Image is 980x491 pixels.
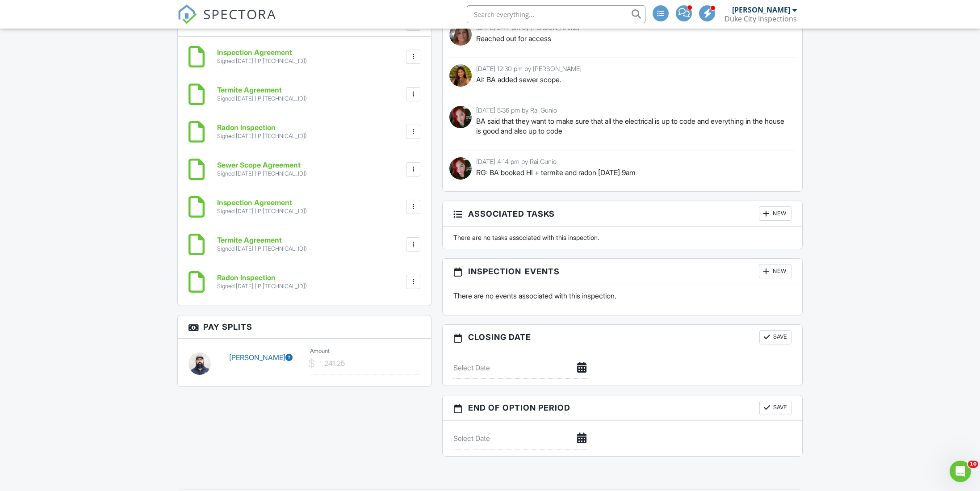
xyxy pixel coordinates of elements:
[217,236,307,244] h6: Termite Agreement
[217,161,307,177] a: Sewer Scope Agreement Signed [DATE] (IP [TECHNICAL_ID])
[449,157,472,180] img: rai_pic.jpg
[525,265,560,277] span: Events
[217,86,307,102] a: Termite Agreement Signed [DATE] (IP [TECHNICAL_ID])
[759,401,792,415] button: Save
[530,106,557,114] span: Rai Gunio
[217,274,307,282] h6: Radon Inspection
[476,24,520,31] span: [DATE] 2:47 pm
[217,274,307,290] a: Radon Inspection Signed [DATE] (IP [TECHNICAL_ID])
[448,233,797,242] div: There are no tasks associated with this inspection.
[476,168,789,177] p: RG: BA booked HI + termite and radon [DATE] 9am
[468,265,521,277] span: Inspection
[217,170,307,177] div: Signed [DATE] (IP [TECHNICAL_ID])
[453,291,792,301] p: There are no events associated with this inspection.
[217,133,307,140] div: Signed [DATE] (IP [TECHNICAL_ID])
[217,95,307,102] div: Signed [DATE] (IP [TECHNICAL_ID])
[968,461,978,468] span: 10
[308,356,315,371] div: $
[203,4,276,23] span: SPECTORA
[453,428,588,449] input: Select Date
[217,199,307,207] h6: Inspection Agreement
[476,65,523,72] span: [DATE] 12:30 pm
[759,330,792,344] button: Save
[217,58,307,65] div: Signed [DATE] (IP [TECHNICAL_ID])
[449,64,472,87] img: gs.jpg
[476,34,789,43] p: Reached out for access
[310,347,330,355] label: Amount
[449,106,472,128] img: rai_pic.jpg
[217,124,307,139] a: Radon Inspection Signed [DATE] (IP [TECHNICAL_ID])
[217,245,307,252] div: Signed [DATE] (IP [TECHNICAL_ID])
[229,353,293,362] a: [PERSON_NAME]
[530,158,557,165] span: Rai Gunio
[732,5,790,14] div: [PERSON_NAME]
[950,461,971,482] iframe: Intercom live chat
[476,106,520,114] span: [DATE] 5:36 pm
[453,357,588,379] input: Select Date
[188,353,211,375] img: img_5973.jpg
[522,24,529,31] span: by
[468,331,531,343] span: Closing date
[521,158,528,165] span: by
[217,49,307,64] a: Inspection Agreement Signed [DATE] (IP [TECHNICAL_ID])
[524,65,531,72] span: by
[217,86,307,94] h6: Termite Agreement
[468,208,555,220] span: Associated Tasks
[217,283,307,290] div: Signed [DATE] (IP [TECHNICAL_ID])
[217,124,307,132] h6: Radon Inspection
[217,208,307,215] div: Signed [DATE] (IP [TECHNICAL_ID])
[468,402,570,414] span: End of Option Period
[759,206,792,221] div: New
[449,23,472,46] img: 20210930_103856150x150.jpg
[467,5,645,23] input: Search everything...
[759,264,792,278] div: New
[217,161,307,169] h6: Sewer Scope Agreement
[476,75,789,84] p: AI: BA added sewer scope.
[217,236,307,252] a: Termite Agreement Signed [DATE] (IP [TECHNICAL_ID])
[217,49,307,57] h6: Inspection Agreement
[476,116,789,136] p: BA said that they want to make sure that all the electrical is up to code and everything in the h...
[217,199,307,214] a: Inspection Agreement Signed [DATE] (IP [TECHNICAL_ID])
[476,158,519,165] span: [DATE] 4:14 pm
[177,4,197,24] img: The Best Home Inspection Software - Spectora
[178,315,431,339] h3: Pay Splits
[177,12,276,31] a: SPECTORA
[522,106,528,114] span: by
[533,65,582,72] span: [PERSON_NAME]
[531,24,579,31] span: [PERSON_NAME]
[725,14,797,23] div: Duke City Inspections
